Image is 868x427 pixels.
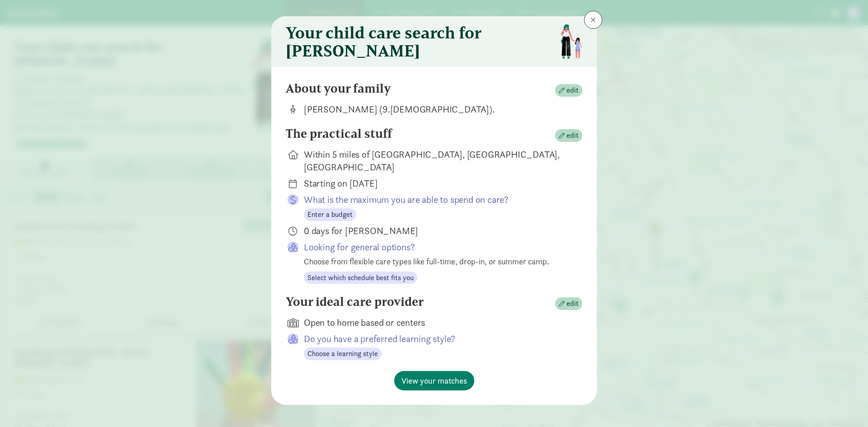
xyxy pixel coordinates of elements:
[307,209,353,220] span: Enter a budget
[286,295,424,309] h4: Your ideal care provider
[304,316,568,329] div: Open to home based or centers
[304,148,568,174] div: Within 5 miles of [GEOGRAPHIC_DATA], [GEOGRAPHIC_DATA], [GEOGRAPHIC_DATA]
[304,225,568,237] div: 0 days for [PERSON_NAME]
[566,130,579,141] span: edit
[304,333,568,345] p: Do you have a preferred learning style?
[304,255,568,267] div: Choose from flexible care types like full-time, drop-in, or summer camp.
[555,129,582,142] button: edit
[307,272,414,283] span: Select which schedule best fits you
[555,84,582,97] button: edit
[566,298,579,309] span: edit
[304,241,568,253] p: Looking for general options?
[304,177,568,190] div: Starting on [DATE]
[555,297,582,310] button: edit
[286,23,553,60] h3: Your child care search for [PERSON_NAME]
[304,208,356,221] button: Enter a budget
[286,127,392,141] h4: The practical stuff
[304,193,568,206] p: What is the maximum you are able to spend on care?
[304,272,417,284] button: Select which schedule best fits you
[307,348,378,359] span: Choose a learning style
[401,375,467,387] span: View your matches
[304,103,568,116] div: [PERSON_NAME] (9.[DEMOGRAPHIC_DATA]).
[394,371,474,390] button: View your matches
[566,85,579,96] span: edit
[304,347,382,360] button: Choose a learning style
[286,81,391,96] h4: About your family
